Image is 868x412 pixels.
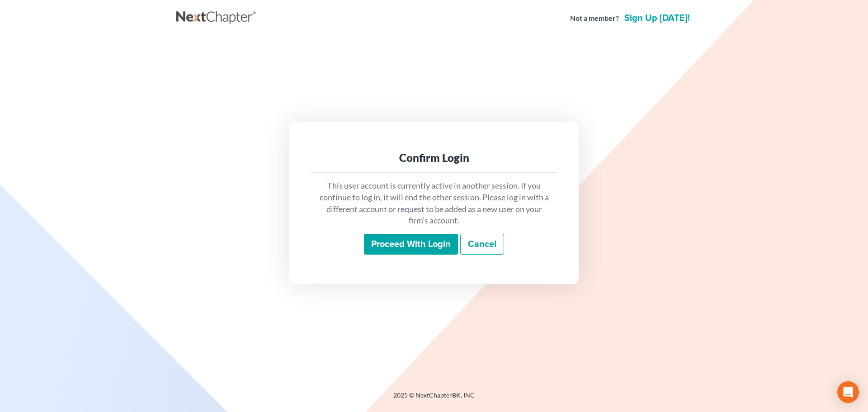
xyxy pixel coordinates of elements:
[570,13,619,24] strong: Not a member?
[318,151,550,165] div: Confirm Login
[364,234,458,255] input: Proceed with login
[837,381,859,403] div: Open Intercom Messenger
[460,234,504,255] a: Cancel
[623,14,692,23] a: Sign up [DATE]!
[318,180,550,227] p: This user account is currently active in another session. If you continue to log in, it will end ...
[176,391,692,407] div: 2025 © NextChapterBK, INC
